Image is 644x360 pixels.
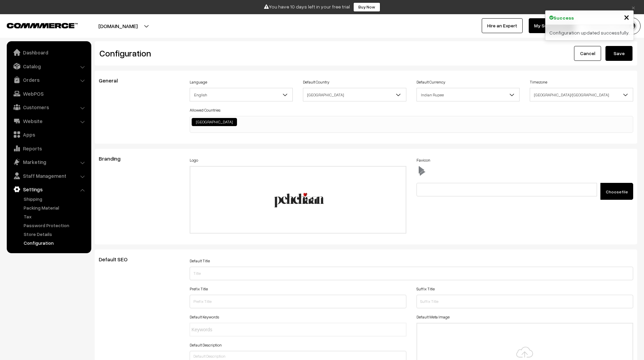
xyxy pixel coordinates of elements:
[7,21,66,29] a: COMMMERCE
[22,213,89,220] a: Tax
[99,155,128,162] span: Branding
[192,118,237,126] li: India
[416,79,445,85] label: Default Currency
[8,74,89,86] a: Orders
[99,48,361,58] h2: Configuration
[190,314,219,320] label: Default Keywords
[22,195,89,202] a: Shipping
[99,77,126,84] span: General
[8,170,89,182] a: Staff Management
[190,157,198,163] label: Logo
[22,204,89,211] a: Packing Material
[353,2,380,12] a: Buy Now
[192,326,251,333] input: Keywords
[190,79,207,85] label: Language
[8,142,89,154] a: Reports
[190,342,222,348] label: Default Description
[303,89,406,101] span: India
[530,88,633,101] span: Asia/Kolkata
[8,156,89,168] a: Marketing
[416,166,427,176] img: favicon.ico
[416,286,435,292] label: Suffix Title
[629,3,638,11] a: ×
[574,46,601,61] a: Cancel
[8,183,89,195] a: Settings
[8,101,89,113] a: Customers
[8,88,89,100] a: WebPOS
[99,256,136,263] span: Default SEO
[303,79,329,85] label: Default Country
[190,295,406,308] input: Prefix Title
[624,12,629,22] button: Close
[190,258,210,264] label: Default Title
[2,2,642,12] div: You have 10 days left in your free trial
[545,25,634,40] div: Configuration updated successfully.
[605,46,633,61] button: Save
[416,314,450,320] label: Default Meta Image
[8,115,89,127] a: Website
[529,18,575,33] a: My Subscription
[416,88,520,101] span: Indian Rupee
[8,60,89,72] a: Catalog
[624,10,629,23] span: ×
[553,14,574,21] strong: Success
[190,88,293,101] span: English
[190,89,293,101] span: English
[417,89,520,101] span: Indian Rupee
[75,18,161,34] button: [DOMAIN_NAME]
[8,128,89,141] a: Apps
[416,295,633,308] input: Suffix Title
[303,88,406,101] span: India
[22,222,89,229] a: Password Protection
[22,239,89,246] a: Configuration
[22,231,89,238] a: Store Details
[530,79,547,85] label: Timezone
[606,189,628,194] span: Choose file
[7,23,78,28] img: COMMMERCE
[8,46,89,58] a: Dashboard
[190,286,208,292] label: Prefix Title
[190,107,220,113] label: Allowed Countries
[482,18,523,33] a: Hire an Expert
[190,267,634,280] input: Title
[530,89,633,101] span: Asia/Kolkata
[416,157,430,163] label: Favicon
